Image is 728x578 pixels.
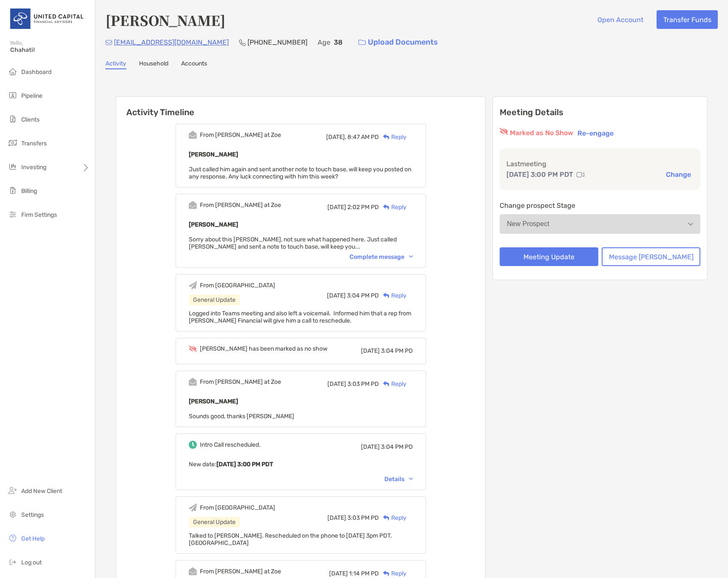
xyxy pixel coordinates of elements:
[8,485,18,496] img: add_new_client icon
[200,345,327,352] div: [PERSON_NAME] has been marked as no show
[361,443,380,450] span: [DATE]
[21,535,45,542] span: Get Help
[200,378,281,385] div: From [PERSON_NAME] at Zoe
[327,204,346,211] span: [DATE]
[575,128,616,138] button: Re-engage
[379,291,407,300] div: Reply
[189,201,197,209] img: Event icon
[507,220,549,228] div: New Prospect
[189,236,397,250] span: Sorry about this [PERSON_NAME], not sure what happened here. Just called [PERSON_NAME] and sent a...
[8,533,18,543] img: get-help icon
[216,461,273,468] b: [DATE] 3:00 PM PDT
[358,40,366,45] img: button icon
[21,164,46,171] span: Investing
[189,151,238,158] b: [PERSON_NAME]
[21,116,40,123] span: Clients
[200,282,275,289] div: From [GEOGRAPHIC_DATA]
[8,185,18,195] img: billing icon
[8,161,18,172] img: investing icon
[21,187,37,195] span: Billing
[329,570,348,577] span: [DATE]
[381,443,413,450] span: 3:04 PM PD
[8,138,18,148] img: transfers icon
[239,39,246,46] img: Phone Icon
[139,60,168,69] a: Household
[510,128,573,138] p: Marked as No Show
[200,201,281,209] div: From [PERSON_NAME] at Zoe
[105,40,112,45] img: Email Icon
[500,128,508,135] img: red eyr
[105,60,126,69] a: Activity
[327,292,346,299] span: [DATE]
[189,567,197,575] img: Event icon
[379,513,407,522] div: Reply
[500,107,700,118] p: Meeting Details
[347,133,379,141] span: 8:47 AM PD
[409,478,413,480] img: Chevron icon
[383,293,390,298] img: Reply icon
[347,380,379,388] span: 3:03 PM PD
[381,347,413,354] span: 3:04 PM PD
[8,209,18,219] img: firm-settings icon
[189,221,238,228] b: [PERSON_NAME]
[181,60,207,69] a: Accounts
[379,203,407,212] div: Reply
[189,398,238,405] b: [PERSON_NAME]
[21,487,62,495] span: Add New Client
[657,10,718,29] button: Transfer Funds
[326,133,346,141] span: [DATE],
[189,295,240,305] div: General Update
[200,504,275,511] div: From [GEOGRAPHIC_DATA]
[327,514,346,521] span: [DATE]
[383,134,390,140] img: Reply icon
[506,169,573,180] p: [DATE] 3:00 PM PDT
[189,532,392,547] span: Talked to [PERSON_NAME]. Rescheduled on the phone to [DATE] 3pm PDT. [GEOGRAPHIC_DATA]
[379,569,407,578] div: Reply
[189,459,413,470] p: New date :
[21,68,51,76] span: Dashboard
[383,381,390,387] img: Reply icon
[8,509,18,519] img: settings icon
[347,204,379,211] span: 2:02 PM PD
[327,380,346,388] span: [DATE]
[591,10,650,29] button: Open Account
[383,204,390,210] img: Reply icon
[383,571,390,576] img: Reply icon
[577,171,584,178] img: communication type
[200,131,281,139] div: From [PERSON_NAME] at Zoe
[189,441,197,449] img: Event icon
[350,253,413,261] div: Complete message
[247,37,307,48] p: [PHONE_NUMBER]
[500,247,598,266] button: Meeting Update
[21,559,42,566] span: Log out
[189,346,197,352] img: Event icon
[189,310,411,324] span: Logged into Teams meeting and also left a voicemail. Informed him that a rep from [PERSON_NAME] F...
[189,131,197,139] img: Event icon
[200,568,281,575] div: From [PERSON_NAME] at Zoe
[8,114,18,124] img: clients icon
[602,247,700,266] button: Message [PERSON_NAME]
[189,378,197,386] img: Event icon
[500,200,700,211] p: Change prospect Stage
[379,133,407,142] div: Reply
[8,557,18,567] img: logout icon
[10,3,85,34] img: United Capital Logo
[10,46,90,54] span: Chahati!
[21,140,47,147] span: Transfers
[189,517,240,527] div: General Update
[189,166,411,180] span: Just called him again and sent another note to touch base, will keep you posted on any response. ...
[105,10,225,30] h4: [PERSON_NAME]
[318,37,330,48] p: Age
[383,515,390,521] img: Reply icon
[353,33,444,51] a: Upload Documents
[116,97,485,117] h6: Activity Timeline
[347,292,379,299] span: 3:04 PM PD
[8,66,18,76] img: dashboard icon
[500,214,700,234] button: New Prospect
[688,223,693,226] img: Open dropdown arrow
[409,255,413,258] img: Chevron icon
[21,92,43,99] span: Pipeline
[200,441,261,448] div: Intro Call rescheduled.
[189,504,197,512] img: Event icon
[21,511,44,518] span: Settings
